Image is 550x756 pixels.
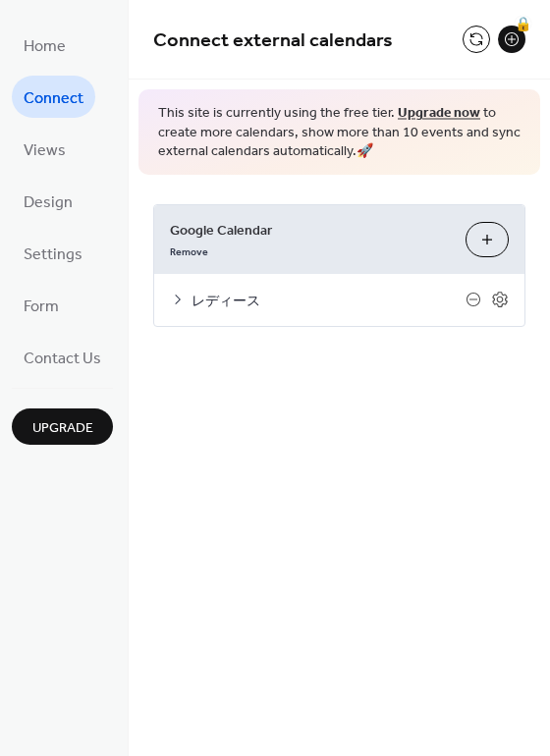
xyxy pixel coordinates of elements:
span: Design [24,188,73,218]
a: Views [12,128,78,170]
a: Home [12,24,78,66]
span: Remove [170,244,208,258]
span: This site is currently using the free tier. to create more calendars, show more than 10 events an... [158,104,521,162]
span: Upgrade [32,418,93,439]
span: Contact Us [24,344,101,374]
a: Contact Us [12,336,113,378]
a: Settings [12,232,94,274]
button: Upgrade [12,408,113,445]
a: Design [12,180,84,222]
span: Connect [24,83,83,114]
span: レディース [192,291,466,311]
a: Upgrade now [398,100,480,127]
span: Form [24,292,59,322]
a: Connect [12,76,95,118]
a: Form [12,284,71,326]
span: Home [24,31,66,62]
span: Google Calendar [170,220,450,241]
span: Views [24,135,66,166]
span: Settings [24,240,82,270]
span: Connect external calendars [153,22,393,60]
